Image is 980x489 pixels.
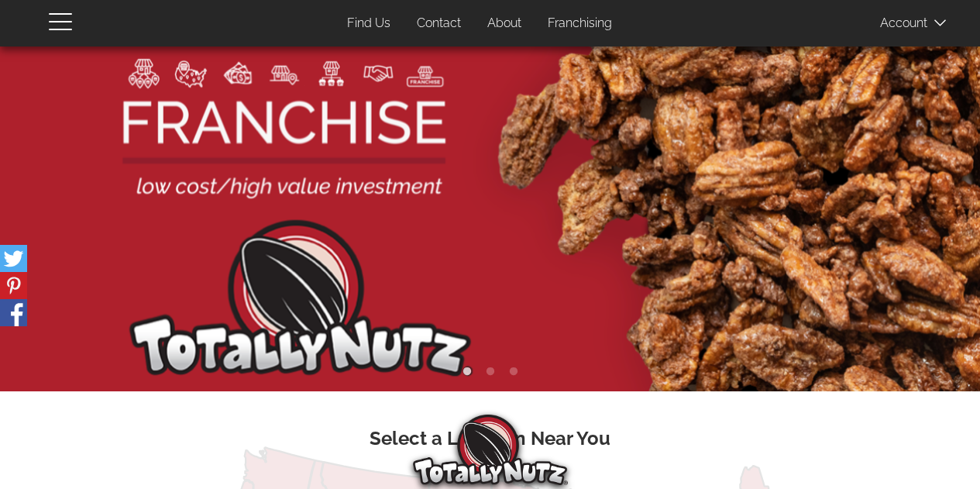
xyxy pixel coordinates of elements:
button: 2 of 3 [483,364,498,380]
a: Franchising [536,9,624,39]
img: Totally Nutz Logo [413,415,568,485]
a: Contact [405,9,473,39]
button: 1 of 3 [459,364,475,380]
h3: Select a Location Near You [60,429,920,449]
a: Find Us [335,9,402,39]
button: 3 of 3 [506,364,521,380]
a: About [476,9,533,39]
